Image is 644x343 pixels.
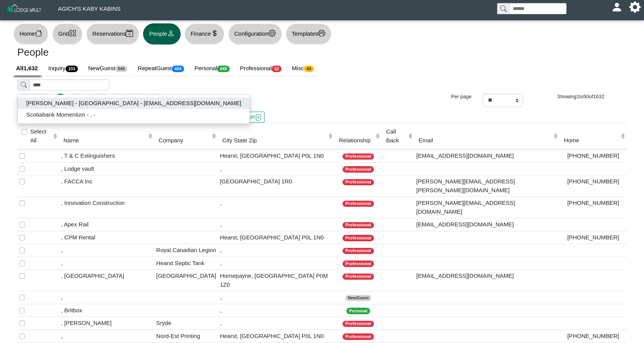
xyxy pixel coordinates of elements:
td: , Innovation Construction [59,197,154,218]
h6: Showing to of [535,94,627,100]
span: 440 [217,66,229,72]
button: Financecurrency dollar [184,23,224,45]
td: , CPM Rental [59,231,154,244]
td: , [59,244,154,257]
svg: person fill [614,4,620,10]
td: [PERSON_NAME][EMAIL_ADDRESS][DOMAIN_NAME] [414,197,560,218]
span: Professional [343,179,374,186]
span: 50 [583,94,589,99]
svg: printer [318,30,325,37]
td: , [218,244,334,257]
td: [PERSON_NAME][EMAIL_ADDRESS][PERSON_NAME][DOMAIN_NAME] [414,175,560,197]
td: , [218,304,334,317]
a: All1,632 [12,61,44,76]
div: Company [159,136,210,145]
button: Scotiabank Momentum - , - [18,109,250,120]
div: Call Back [386,127,407,145]
button: Configurationgear [228,23,282,45]
svg: search [500,5,506,12]
div: Name [63,136,146,145]
span: 404 [172,66,184,72]
img: Z [6,3,43,16]
td: Hearst, [GEOGRAPHIC_DATA] P0L 1N0 [218,330,334,343]
td: [GEOGRAPHIC_DATA] 1R0 [218,175,334,197]
h3: People [17,46,316,59]
button: Go to page 2 [68,94,81,106]
svg: gear [268,30,276,37]
td: Nord-Est Printing [154,330,218,343]
button: Homehouse [13,23,48,45]
span: Professional [343,248,374,254]
h6: Per page [431,94,471,100]
td: [EMAIL_ADDRESS][DOMAIN_NAME] [414,149,560,162]
td: , [218,162,334,175]
td: , [218,197,334,218]
td: , [218,291,334,304]
a: NewGuest540 [84,61,133,76]
td: Sryde [154,317,218,330]
span: 103 [66,66,78,72]
label: Select All [30,127,51,145]
button: Go to next page [127,94,148,106]
span: 1 [576,94,579,99]
span: Professional [343,222,374,229]
span: Professional [343,201,374,207]
span: Professional [343,321,374,327]
td: Royal Canadian Legion [154,244,218,257]
svg: gear fill [632,4,638,10]
div: Home [564,136,619,145]
ul: Pagination [17,94,420,106]
button: Go to page 3 [82,94,95,106]
span: Professional [343,153,374,160]
td: [GEOGRAPHIC_DATA] [154,270,218,291]
td: , Britbox [59,304,154,317]
svg: person [167,30,175,37]
span: Professional [343,166,374,173]
button: Peopleperson [143,23,180,45]
button: Go to page 4 [96,94,109,106]
td: , FACCA Inc [59,175,154,197]
td: , T & C Extinguishers [59,149,154,162]
td: , [GEOGRAPHIC_DATA] [59,270,154,291]
a: Professional32 [236,61,288,76]
svg: calendar2 check [126,30,133,37]
span: 32 [272,66,282,72]
svg: file excel [255,114,261,120]
button: Templatesprinter [286,23,331,45]
span: Professional [343,333,374,340]
div: [PHONE_NUMBER] [562,199,625,208]
span: 1632 [593,94,604,99]
td: , [59,257,154,270]
span: 43 [304,66,314,72]
a: Inquiry103 [44,61,84,76]
a: RepeatGuest404 [133,61,190,76]
svg: currency dollar [211,30,218,37]
div: [PHONE_NUMBER] [562,233,625,242]
button: Reservationscalendar2 check [86,23,139,45]
span: Professional [343,274,374,280]
div: [PHONE_NUMBER] [562,177,625,186]
div: [PHONE_NUMBER] [562,332,625,341]
a: Misc43 [287,61,320,76]
button: Go to page 1 [54,94,67,106]
td: , [218,257,334,270]
svg: house [35,30,42,37]
td: Hearst Septic Tank [154,257,218,270]
td: [EMAIL_ADDRESS][DOMAIN_NAME] [414,218,560,231]
td: [EMAIL_ADDRESS][DOMAIN_NAME] [414,270,560,291]
button: Exportfile excel [237,112,264,123]
td: Hornepayne, [GEOGRAPHIC_DATA] P0M 1Z0 [218,270,334,291]
div: [PHONE_NUMBER] [562,152,625,160]
svg: grid [69,30,76,37]
div: City State Zip [222,136,327,145]
td: Hearst, [GEOGRAPHIC_DATA] P0L 1N0 [218,231,334,244]
td: , [218,317,334,330]
button: Gridgrid [52,23,82,45]
td: , Apex Rail [59,218,154,231]
td: , [218,218,334,231]
span: Professional [343,235,374,241]
div: Relationship [339,136,374,145]
td: , [59,330,154,343]
span: Personal [346,308,370,314]
div: Email [418,136,551,145]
